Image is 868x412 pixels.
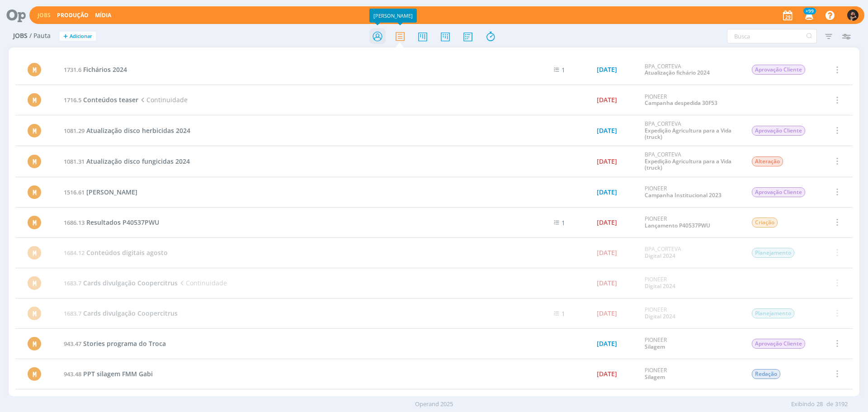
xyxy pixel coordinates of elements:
[64,65,127,74] a: 1731.6Fichários 2024
[138,95,188,104] span: Continuidade
[645,121,738,140] div: BPA_CORTEVA
[645,222,710,229] a: Lançamento P40537PWU
[597,66,617,73] div: [DATE]
[645,99,717,107] a: Campanha despedida 30F53
[70,33,92,39] span: Adicionar
[64,157,190,166] a: 1081.31Atualização disco fungicidas 2024
[645,157,731,171] a: Expedição Agricultura para a Vida (truck)
[752,339,805,349] span: Aprovação Cliente
[645,373,665,381] a: Silagem
[597,128,617,134] div: [DATE]
[597,250,617,256] div: [DATE]
[816,400,823,409] span: 28
[64,309,81,317] span: 1683.7
[752,369,780,379] span: Redação
[64,279,178,287] a: 1683.7Cards divulgação Coopercitrus
[597,371,617,377] div: [DATE]
[28,246,41,260] div: M
[803,8,816,14] span: +99
[35,12,53,19] button: Jobs
[645,246,738,259] div: BPA_CORTEVA
[645,343,665,350] a: Silagem
[826,400,833,409] span: de
[64,369,153,378] a: 943.48PPT silagem FMM Gabi
[369,9,417,23] div: [PERSON_NAME]
[60,32,96,41] button: +Adicionar
[597,341,617,347] div: [DATE]
[64,248,168,257] a: 1684.12Conteúdos digitais agosto
[847,7,859,23] button: D
[597,280,617,286] div: [DATE]
[752,187,805,197] span: Aprovação Cliente
[64,249,85,257] span: 1684.12
[835,400,848,409] span: 3192
[392,9,414,23] div: Pauta
[752,218,778,227] span: Criação
[83,339,166,348] span: Stories programa do Troca
[64,66,81,74] span: 1731.6
[799,7,818,24] button: +99
[752,65,805,75] span: Aprovação Cliente
[727,29,817,43] input: Busca
[38,11,51,19] a: Jobs
[597,219,617,226] div: [DATE]
[92,12,114,19] button: Mídia
[847,9,859,21] img: D
[64,279,81,287] span: 1683.7
[86,157,190,166] span: Atualização disco fungicidas 2024
[645,276,738,289] div: PIONEER
[13,32,28,40] span: Jobs
[64,188,137,196] a: 1516.61[PERSON_NAME]
[645,216,738,229] div: PIONEER
[597,97,617,103] div: [DATE]
[54,12,91,19] button: Produção
[64,188,85,196] span: 1516.61
[95,11,111,19] a: Mídia
[597,189,617,195] div: [DATE]
[178,279,227,287] span: Continuidade
[28,93,41,107] div: M
[561,66,565,74] span: 1
[28,63,41,76] div: M
[28,337,41,350] div: M
[645,69,710,76] a: Atualização fichário 2024
[645,307,738,320] div: PIONEER
[645,337,738,350] div: PIONEER
[57,11,89,19] a: Produção
[561,309,565,318] span: 1
[29,32,51,40] span: / Pauta
[28,155,41,168] div: M
[86,126,190,135] span: Atualização disco herbicidas 2024
[86,248,168,257] span: Conteúdos digitais agosto
[64,218,159,227] a: 1686.13Resultados P40537PWU
[597,310,617,317] div: [DATE]
[64,370,81,378] span: 943.48
[64,157,85,166] span: 1081.31
[28,307,41,320] div: M
[645,94,738,107] div: PIONEER
[645,367,738,380] div: PIONEER
[645,191,722,199] a: Campanha Institucional 2023
[64,340,81,348] span: 943.47
[28,367,41,381] div: M
[64,127,85,135] span: 1081.29
[645,63,738,76] div: BPA_CORTEVA
[752,248,794,258] span: Planejamento
[86,218,159,227] span: Resultados P40537PWU
[645,127,731,141] a: Expedição Agricultura para a Vida (truck)
[83,369,153,378] span: PPT silagem FMM Gabi
[83,309,178,317] span: Cards divulgação Coopercitrus
[64,309,178,317] a: 1683.7Cards divulgação Coopercitrus
[28,216,41,229] div: M
[645,252,675,260] a: Digital 2024
[28,185,41,199] div: M
[64,126,190,135] a: 1081.29Atualização disco herbicidas 2024
[597,158,617,165] div: [DATE]
[83,95,138,104] span: Conteúdos teaser
[64,218,85,227] span: 1686.13
[86,188,137,196] span: [PERSON_NAME]
[791,400,815,409] span: Exibindo
[645,152,738,171] div: BPA_CORTEVA
[64,339,166,348] a: 943.47Stories programa do Troca
[645,185,738,199] div: PIONEER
